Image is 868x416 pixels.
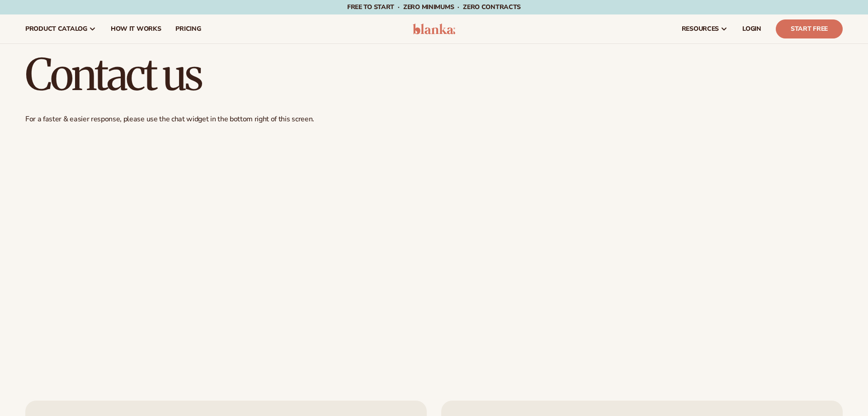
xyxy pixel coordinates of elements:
[175,25,201,33] span: pricing
[25,115,843,124] p: For a faster & easier response, please use the chat widget in the bottom right of this screen.
[168,14,208,43] a: pricing
[735,14,769,43] a: LOGIN
[347,3,521,11] span: Free to start · ZERO minimums · ZERO contracts
[25,131,843,375] iframe: Contact Us Form
[675,14,735,43] a: resources
[682,25,719,33] span: resources
[413,24,456,34] img: logo
[18,14,104,43] a: product catalog
[25,53,843,96] h1: Contact us
[776,19,843,38] a: Start Free
[25,25,87,33] span: product catalog
[111,25,161,33] span: How It Works
[104,14,169,43] a: How It Works
[742,25,761,33] span: LOGIN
